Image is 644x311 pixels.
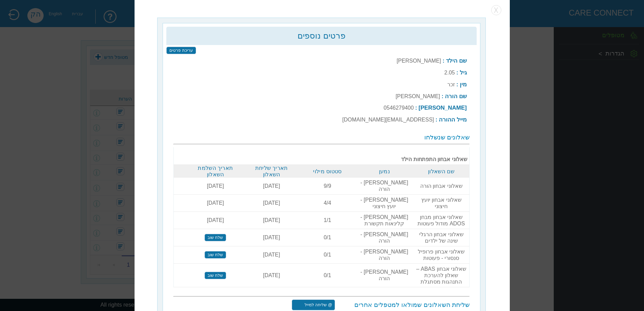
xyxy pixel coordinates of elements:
[447,82,455,87] label: זכר
[397,58,441,64] label: [PERSON_NAME]
[300,194,355,212] td: 4/4
[460,81,467,88] b: מין
[445,93,467,99] b: שם הורה
[243,164,300,178] th: תאריך שליחת השאלון
[300,246,355,263] td: 0/1
[413,246,469,263] td: שאלוני אבחון פרופיל סנסורי - פעוטות
[243,212,300,229] td: [DATE]
[355,246,413,263] td: [PERSON_NAME] - הורה
[439,116,467,123] b: מייל ההורה
[170,31,473,41] h2: פרטים נוספים
[355,164,413,178] th: נמען
[415,105,417,111] b: :
[187,212,243,229] td: [DATE]
[460,69,467,76] b: גיל
[300,212,355,229] td: 1/1
[443,58,444,64] b: :
[336,301,470,309] h3: שליחת השאלונים שמולאו למטפלים אחרים
[166,47,196,54] input: עריכת פרטים
[342,117,434,123] label: [EMAIL_ADDRESS][DOMAIN_NAME]
[205,234,226,241] input: שלח שוב
[413,229,469,246] td: שאלוני אבחון הרגלי שינה של ילדים
[355,194,413,212] td: [PERSON_NAME] - יועץ חיצוני
[355,212,413,229] td: [PERSON_NAME] - קלינאות תקשורת
[243,229,300,246] td: [DATE]
[413,212,469,229] td: שאלוני אבחון מבחן ADOS מודול פעוטות
[243,194,300,212] td: [DATE]
[187,178,243,195] td: [DATE]
[355,263,413,287] td: [PERSON_NAME] - הורה
[243,178,300,195] td: [DATE]
[442,93,443,99] b: :
[300,229,355,246] td: 0/1
[300,263,355,287] td: 0/1
[413,164,469,178] th: שם השאלון
[292,299,335,310] input: @ שליחה למייל
[243,246,300,263] td: [DATE]
[444,70,455,75] label: 2.05
[300,178,355,195] td: 9/9
[187,194,243,212] td: [DATE]
[355,178,413,195] td: [PERSON_NAME] - הורה
[456,82,458,87] b: :
[413,194,469,212] td: שאלוני אבחון יועץ חיצוני
[189,149,467,162] b: שאלוני אבחון התפתחות הילד
[456,70,458,75] b: :
[396,93,440,99] label: [PERSON_NAME]
[205,251,226,259] input: שלח שוב
[187,164,243,178] th: תאריך השלמת השאלון
[384,105,414,111] label: 0546279400
[419,105,467,111] b: [PERSON_NAME]
[446,58,467,64] b: שם הילד
[243,263,300,287] td: [DATE]
[413,263,469,287] td: שאלוני אבחון ABAS – שאלון להערכת התנהגות מסתגלת
[424,134,469,141] span: שאלונים שנשלחו
[413,178,469,195] td: שאלוני אבחון הורה
[300,164,355,178] th: סטטוס מילוי
[205,271,226,279] input: שלח שוב
[355,229,413,246] td: [PERSON_NAME] - הורה
[435,117,437,123] b: :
